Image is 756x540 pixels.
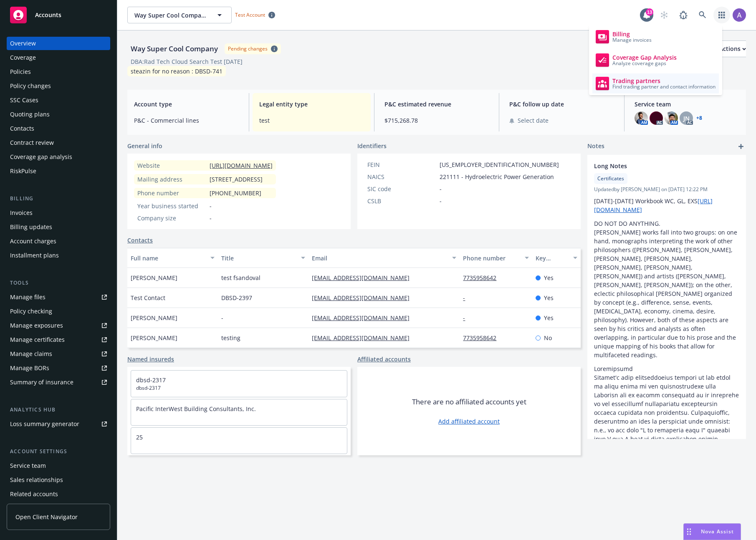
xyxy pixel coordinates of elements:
[7,79,110,93] a: Policy changes
[7,376,110,389] a: Summary of insurance
[7,136,110,149] a: Contract review
[10,206,33,220] div: Invoices
[137,202,206,210] div: Year business started
[384,100,489,109] span: P&C estimated revenue
[7,93,110,107] a: SSC Cases
[463,274,503,282] a: 7735958642
[7,319,110,332] a: Manage exposures
[440,197,442,205] span: -
[136,376,166,384] a: dbsd-2317
[587,141,604,151] span: Notes
[544,293,554,302] span: Yes
[612,38,652,43] span: Manage invoices
[7,290,110,304] a: Manage files
[592,50,719,70] a: Coverage Gap Analysis
[131,57,243,66] div: DBA: Rad Tech Cloud Search Test [DATE]
[594,197,739,214] p: [DATE]-[DATE] Workbook WC, GL, EXS
[131,273,177,282] span: [PERSON_NAME]
[7,473,110,487] a: Sales relationships
[592,73,719,93] a: Trading partners
[10,473,63,487] div: Sales relationships
[210,214,212,222] span: -
[719,40,746,57] button: Actions
[460,248,532,268] button: Phone number
[7,122,110,135] a: Contacts
[509,100,614,109] span: P&C follow up date
[312,334,416,342] a: [EMAIL_ADDRESS][DOMAIN_NAME]
[733,8,746,22] img: photo
[210,202,212,210] span: -
[7,279,110,287] div: Tools
[10,150,72,164] div: Coverage gap analysis
[35,12,61,18] span: Accounts
[10,290,46,304] div: Manage files
[592,27,719,47] a: Billing
[312,314,416,322] a: [EMAIL_ADDRESS][DOMAIN_NAME]
[440,160,559,169] span: [US_EMPLOYER_IDENTIFICATION_NUMBER]
[10,37,36,50] div: Overview
[136,433,143,441] a: 25
[367,184,436,193] div: SIC code
[7,235,110,248] a: Account charges
[10,333,65,346] div: Manage certificates
[221,313,223,322] span: -
[612,61,677,66] span: Analyze coverage gaps
[7,108,110,121] a: Quoting plans
[127,355,174,363] a: Named insureds
[312,294,416,302] a: [EMAIL_ADDRESS][DOMAIN_NAME]
[544,313,554,322] span: Yes
[10,108,50,121] div: Quoting plans
[7,406,110,414] div: Analytics hub
[594,219,739,359] p: DO NOT DO ANYTHING. [PERSON_NAME] works fall into two groups: on one hand, monographs interpretin...
[10,164,36,178] div: RiskPulse
[536,254,568,262] div: Key contact
[367,160,436,169] div: FEIN
[7,65,110,78] a: Policies
[440,184,442,193] span: -
[127,7,232,23] button: Way Super Cool Company
[384,116,489,125] span: $715,268.78
[127,43,221,54] div: Way Super Cool Company
[10,93,38,107] div: SSC Cases
[10,319,63,332] div: Manage exposures
[259,116,364,125] span: test
[7,51,110,64] a: Coverage
[7,150,110,164] a: Coverage gap analysis
[684,524,694,540] div: Drag to move
[136,384,342,392] span: dbsd-2317
[210,175,263,184] span: [STREET_ADDRESS]
[357,355,411,363] a: Affiliated accounts
[7,164,110,178] a: RiskPulse
[701,528,734,535] span: Nova Assist
[612,54,677,61] span: Coverage Gap Analysis
[10,305,52,318] div: Policy checking
[463,254,520,262] div: Phone number
[675,7,692,23] a: Report a Bug
[440,172,554,181] span: 221111 - Hydroelectric Power Generation
[463,294,472,302] a: -
[10,122,34,135] div: Contacts
[131,333,177,342] span: [PERSON_NAME]
[134,116,239,125] span: P&C - Commercial lines
[696,116,702,121] a: +8
[10,136,54,149] div: Contract review
[10,51,36,64] div: Coverage
[463,314,472,322] a: -
[518,116,549,125] span: Select date
[544,333,552,342] span: No
[544,273,554,282] span: Yes
[594,161,718,170] span: Long Notes
[232,10,278,19] span: Test Account
[357,141,387,150] span: Identifiers
[10,249,59,262] div: Installment plans
[218,248,308,268] button: Title
[635,100,739,109] span: Service team
[694,7,711,23] a: Search
[308,248,460,268] button: Email
[7,459,110,472] a: Service team
[131,293,165,302] span: Test Contact
[7,220,110,234] a: Billing updates
[136,405,256,413] a: Pacific InterWest Building Consultants, Inc.
[137,214,206,222] div: Company size
[713,7,730,23] a: Switch app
